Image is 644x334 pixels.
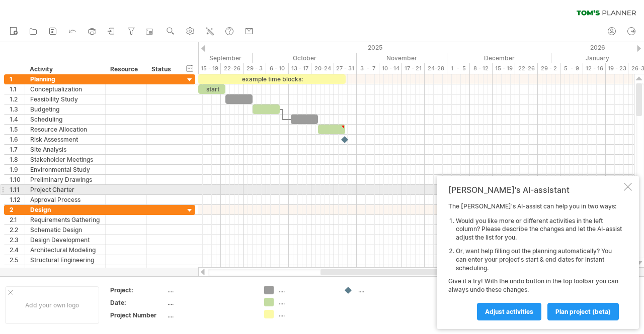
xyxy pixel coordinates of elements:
div: Preliminary Drawings [30,175,100,184]
div: 15 - 19 [198,63,221,74]
div: 17 - 21 [402,63,425,74]
div: Feasibility Study [30,94,100,104]
div: Resource Allocation [30,125,100,134]
div: 2.2 [10,225,25,235]
div: Status [151,64,174,74]
span: plan project (beta) [555,308,611,315]
div: Planning [30,74,100,84]
div: Site Analysis [30,145,100,154]
div: 5 - 9 [560,63,583,74]
div: .... [168,298,252,307]
div: 29 - 2 [538,63,560,74]
div: .... [279,310,334,318]
div: .... [279,298,334,306]
div: .... [168,311,252,319]
div: 1.9 [10,165,25,174]
div: 2.1 [10,215,25,225]
div: 29 - 3 [244,63,266,74]
div: .... [358,286,413,294]
div: Project: [110,286,166,294]
div: Requirements Gathering [30,215,100,225]
div: 2.5 [10,255,25,265]
div: Approval Process [30,195,100,204]
div: example time blocks: [198,74,346,84]
div: 1.12 [10,195,25,204]
a: Adjust activities [477,303,541,320]
div: 1.8 [10,155,25,164]
div: 27 - 31 [334,63,357,74]
div: September 2025 [153,53,253,63]
div: Environmental Study [30,165,100,174]
li: Would you like more or different activities in the left column? Please describe the changes and l... [456,217,622,242]
div: 1.7 [10,145,25,154]
div: 3 - 7 [357,63,379,74]
div: 1.4 [10,115,25,124]
div: The [PERSON_NAME]'s AI-assist can help you in two ways: Give it a try! With the undo button in th... [448,202,622,320]
div: 1.3 [10,104,25,114]
div: 1.6 [10,135,25,144]
div: October 2025 [253,53,357,63]
div: 1.11 [10,185,25,194]
div: 12 - 16 [583,63,606,74]
div: 22-26 [221,63,244,74]
div: 20-24 [311,63,334,74]
div: [PERSON_NAME]'s AI-assistant [448,185,622,195]
div: November 2025 [357,53,447,63]
div: Stakeholder Meetings [30,155,100,164]
div: Risk Assessment [30,135,100,144]
div: Project Number [110,311,166,319]
div: Scheduling [30,115,100,124]
div: Electrical Planning [30,265,100,275]
div: start [198,84,225,94]
div: 1 [10,74,25,84]
div: 24-28 [425,63,447,74]
div: Date: [110,298,166,307]
span: Adjust activities [485,308,533,315]
div: Budgeting [30,104,100,114]
div: 1.10 [10,175,25,184]
div: 1.1 [10,84,25,94]
div: Project Charter [30,185,100,194]
div: Resource [110,64,141,74]
div: 2.4 [10,245,25,255]
div: .... [279,286,334,294]
li: Or, want help filling out the planning automatically? You can enter your project's start & end da... [456,247,622,272]
div: 2.6 [10,265,25,275]
div: 6 - 10 [266,63,289,74]
div: 15 - 19 [493,63,515,74]
div: Architectural Modeling [30,245,100,255]
div: December 2025 [447,53,551,63]
a: plan project (beta) [547,303,619,320]
div: 13 - 17 [289,63,311,74]
div: 1.5 [10,125,25,134]
div: Conceptualization [30,84,100,94]
div: Structural Engineering [30,255,100,265]
div: Activity [30,64,100,74]
div: Design Development [30,235,100,245]
div: 22-26 [515,63,538,74]
div: .... [168,286,252,294]
div: Design [30,205,100,214]
div: 19 - 23 [606,63,628,74]
div: 2.3 [10,235,25,245]
div: 8 - 12 [470,63,493,74]
div: 10 - 14 [379,63,402,74]
div: 2 [10,205,25,214]
div: 1.2 [10,94,25,104]
div: 1 - 5 [447,63,470,74]
div: Add your own logo [5,286,99,324]
div: Schematic Design [30,225,100,235]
